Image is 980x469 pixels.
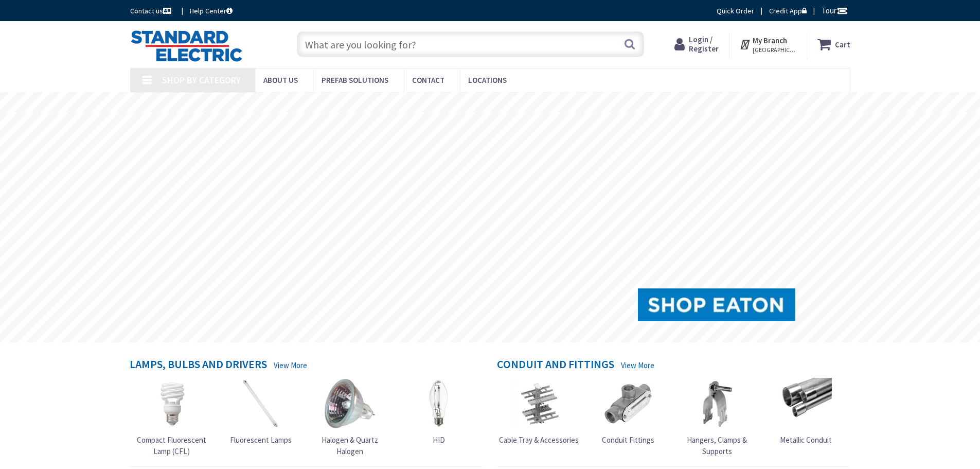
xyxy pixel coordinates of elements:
a: Contact us [130,6,173,16]
span: Locations [468,75,507,85]
a: View More [274,360,307,371]
strong: Cart [835,35,850,54]
span: Tour [822,6,848,15]
span: Shop By Category [162,74,241,86]
span: Compact Fluorescent Lamp (CFL) [137,435,206,456]
span: Hangers, Clamps & Supports [687,435,747,456]
a: Login / Register [674,35,719,54]
img: Standard Electric [130,30,243,62]
a: Quick Order [717,6,754,16]
h4: Lamps, Bulbs and Drivers [130,358,267,373]
span: Contact [412,75,444,85]
a: Help Center [190,6,233,16]
a: Conduit Fittings Conduit Fittings [602,378,654,445]
a: Cart [817,35,850,54]
a: Hangers, Clamps & Supports Hangers, Clamps & Supports [675,378,759,457]
div: My Branch [GEOGRAPHIC_DATA], [GEOGRAPHIC_DATA] [739,35,796,54]
a: Cable Tray & Accessories Cable Tray & Accessories [499,378,579,445]
span: Login / Register [689,34,719,54]
a: View More [621,360,654,371]
img: Compact Fluorescent Lamp (CFL) [146,378,198,429]
span: Prefab Solutions [322,75,388,85]
span: HID [433,435,445,445]
a: Fluorescent Lamps Fluorescent Lamps [230,378,292,445]
rs-layer: [MEDICAL_DATA]: Our Commitment to Our Employees and Customers [328,98,675,109]
span: Metallic Conduit [780,435,832,445]
span: [GEOGRAPHIC_DATA], [GEOGRAPHIC_DATA] [753,46,796,54]
span: About Us [263,75,298,85]
img: Fluorescent Lamps [235,378,287,429]
img: Hangers, Clamps & Supports [691,378,743,429]
img: Conduit Fittings [602,378,654,429]
img: Metallic Conduit [780,378,832,429]
strong: My Branch [753,36,787,45]
span: Fluorescent Lamps [230,435,292,445]
a: Credit App [769,6,807,16]
span: Cable Tray & Accessories [499,435,579,445]
span: Conduit Fittings [602,435,654,445]
a: Metallic Conduit Metallic Conduit [780,378,832,445]
img: Cable Tray & Accessories [513,378,565,429]
img: Halogen & Quartz Halogen [324,378,376,429]
a: Compact Fluorescent Lamp (CFL) Compact Fluorescent Lamp (CFL) [130,378,214,457]
h4: Conduit and Fittings [497,358,614,373]
a: Halogen & Quartz Halogen Halogen & Quartz Halogen [308,378,392,457]
img: HID [413,378,465,429]
input: What are you looking for? [297,31,644,57]
a: HID HID [413,378,465,445]
span: Halogen & Quartz Halogen [322,435,378,456]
